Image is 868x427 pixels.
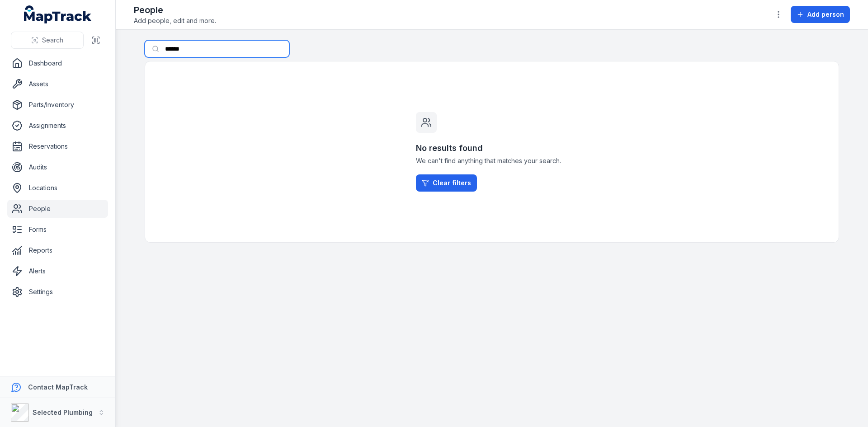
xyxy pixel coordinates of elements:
[7,54,108,72] a: Dashboard
[807,10,844,19] span: Add person
[7,241,108,259] a: Reports
[416,174,477,192] a: Clear filters
[7,200,108,218] a: People
[416,156,568,165] span: We can't find anything that matches your search.
[7,117,108,135] a: Assignments
[7,262,108,280] a: Alerts
[134,4,216,16] h2: People
[7,96,108,114] a: Parts/Inventory
[7,137,108,155] a: Reservations
[791,6,850,23] button: Add person
[11,32,84,49] button: Search
[7,179,108,197] a: Locations
[134,16,216,25] span: Add people, edit and more.
[28,383,88,391] strong: Contact MapTrack
[7,75,108,93] a: Assets
[416,142,568,155] h3: No results found
[24,5,92,23] a: MapTrack
[42,36,63,45] span: Search
[7,221,108,239] a: Forms
[7,283,108,301] a: Settings
[7,158,108,176] a: Audits
[33,408,93,416] strong: Selected Plumbing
